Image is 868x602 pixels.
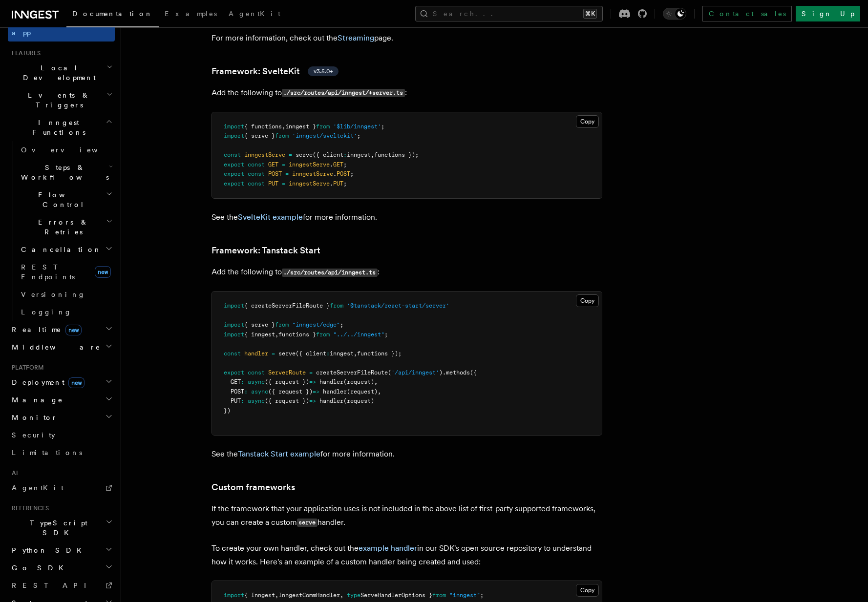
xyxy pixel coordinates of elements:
[343,151,347,158] span: :
[212,31,602,45] p: For more information, check out the page.
[17,258,115,286] a: REST Endpointsnew
[333,170,337,177] span: .
[248,170,265,177] span: const
[17,186,115,213] button: Flow Control
[8,409,115,426] button: Monitor
[702,6,792,21] a: Contact sales
[391,369,439,376] span: '/api/inngest'
[8,114,115,141] button: Inngest Functions
[248,161,265,168] span: const
[8,426,115,444] a: Security
[347,592,360,599] span: type
[275,321,289,328] span: from
[238,212,303,222] a: SvelteKit example
[212,86,602,100] p: Add the following to :
[8,49,41,57] span: Features
[224,331,244,338] span: import
[316,123,330,130] span: from
[17,245,102,254] span: Cancellation
[319,397,343,404] span: handler
[278,331,316,338] span: functions }
[212,210,602,224] p: See the for more information.
[244,388,248,395] span: :
[224,350,241,357] span: const
[8,90,106,110] span: Events & Triggers
[357,350,402,357] span: functions });
[470,369,477,376] span: ({
[72,10,153,18] span: Documentation
[275,592,278,599] span: ,
[340,592,343,599] span: ,
[8,377,85,387] span: Deployment
[443,369,470,376] span: .methods
[8,469,18,477] span: AI
[296,350,326,357] span: ({ client
[330,302,343,309] span: from
[17,217,106,237] span: Errors & Retries
[265,378,309,385] span: ({ request })
[8,338,115,356] button: Middleware
[224,302,244,309] span: import
[359,543,417,553] a: example handler
[12,484,64,492] span: AgentKit
[8,321,115,338] button: Realtimenew
[338,33,374,42] a: Streaming
[278,592,340,599] span: InngestCommHandler
[278,350,296,357] span: serve
[244,350,268,357] span: handler
[212,480,295,494] a: Custom frameworks
[265,397,309,404] span: ({ request })
[268,161,278,168] span: GET
[292,132,357,139] span: 'inngest/sveltekit'
[224,592,244,599] span: import
[8,518,106,538] span: TypeScript SDK
[8,413,58,422] span: Monitor
[8,325,82,334] span: Realtime
[212,265,602,279] p: Add the following to :
[224,407,231,414] span: })
[282,180,285,187] span: =
[224,180,244,187] span: export
[343,397,374,404] span: (request)
[17,241,115,258] button: Cancellation
[244,123,282,130] span: { functions
[347,388,378,395] span: (request)
[8,374,115,391] button: Deploymentnew
[229,10,280,18] span: AgentKit
[292,170,333,177] span: inngestServe
[583,9,597,19] kbd: ⌘K
[319,378,343,385] span: handler
[289,161,330,168] span: inngestServe
[8,577,115,594] a: REST API
[316,331,330,338] span: from
[343,180,347,187] span: ;
[268,369,306,376] span: ServerRoute
[238,449,320,458] a: Tanstack Start example
[326,350,330,357] span: :
[275,331,278,338] span: ,
[313,388,319,395] span: =>
[330,180,333,187] span: .
[333,161,343,168] span: GET
[432,592,446,599] span: from
[8,514,115,541] button: TypeScript SDK
[248,180,265,187] span: const
[12,431,55,439] span: Security
[244,592,275,599] span: { Inngest
[381,123,384,130] span: ;
[212,541,602,569] p: To create your own handler, check out the in our SDK's open source repository to understand how i...
[8,118,106,137] span: Inngest Functions
[241,397,244,404] span: :
[272,350,275,357] span: =
[8,444,115,461] a: Limitations
[8,342,101,352] span: Middleware
[244,331,275,338] span: { inngest
[244,132,275,139] span: { serve }
[343,161,347,168] span: ;
[21,308,72,316] span: Logging
[354,350,357,357] span: ,
[282,269,378,277] code: ./src/routes/api/inngest.ts
[337,170,350,177] span: POST
[268,388,313,395] span: ({ request })
[212,244,320,257] a: Framework: Tanstack Start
